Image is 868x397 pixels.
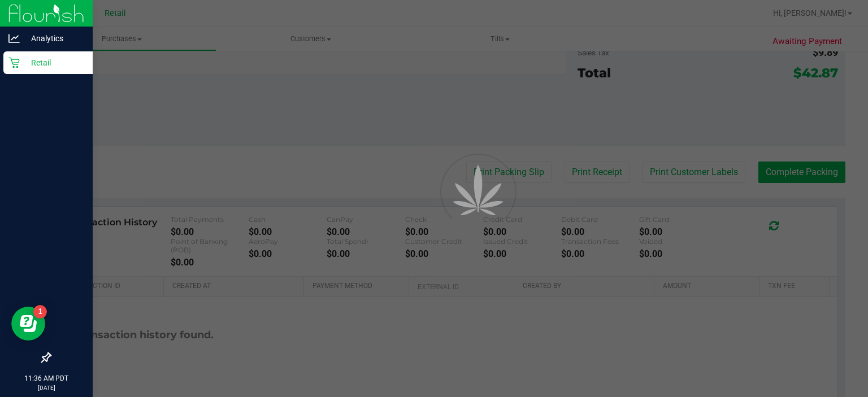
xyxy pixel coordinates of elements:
[11,307,45,341] iframe: Resource center
[33,305,47,319] iframe: Resource center unread badge
[20,56,88,69] p: Retail
[8,33,20,44] inline-svg: Analytics
[20,32,88,45] p: Analytics
[5,383,88,392] p: [DATE]
[5,373,88,383] p: 11:36 AM PDT
[8,57,20,68] inline-svg: Retail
